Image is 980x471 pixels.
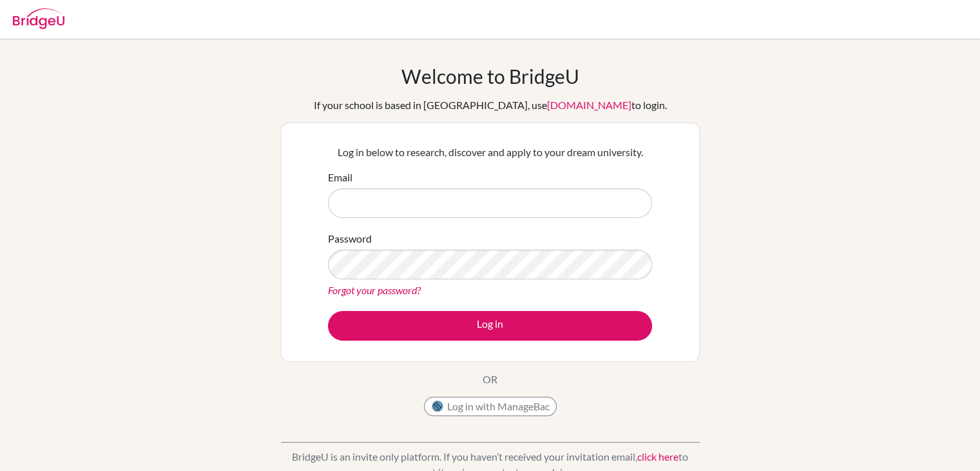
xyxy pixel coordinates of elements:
img: Bridge-U [13,8,64,29]
label: Email [328,170,352,185]
h1: Welcome to BridgeU [401,65,579,88]
p: Log in below to research, discover and apply to your dream university. [328,145,652,160]
button: Log in [328,311,652,341]
a: [DOMAIN_NAME] [547,99,631,111]
a: Forgot your password? [328,284,421,296]
p: OR [483,372,497,387]
a: click here [637,450,678,463]
label: Password [328,231,372,246]
div: If your school is based in [GEOGRAPHIC_DATA], use to login. [314,97,667,113]
button: Log in with ManageBac [424,397,557,416]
